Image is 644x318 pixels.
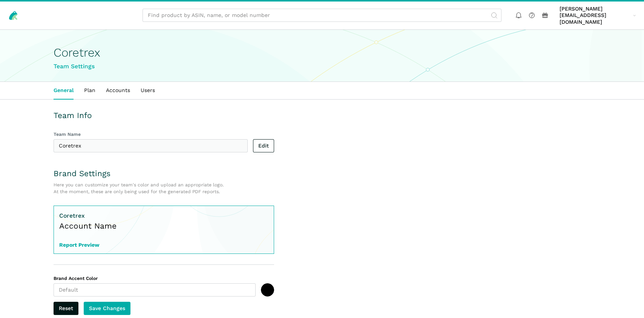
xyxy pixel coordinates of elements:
[135,82,160,99] a: Users
[560,6,630,26] span: [PERSON_NAME][EMAIL_ADDRESS][DOMAIN_NAME]
[54,283,256,296] input: Default
[84,302,130,315] button: Save Changes
[54,131,248,138] label: Team Name
[54,275,256,282] label: Brand Accent Color
[54,110,274,121] h3: Team Info
[143,9,501,22] input: Find product by ASIN, name, or model number
[253,139,274,152] a: Edit
[557,4,639,27] a: [PERSON_NAME][EMAIL_ADDRESS][DOMAIN_NAME]
[101,82,135,99] a: Accounts
[59,221,117,231] div: Account Name
[54,168,274,179] h3: Brand Settings
[54,62,590,71] div: Team Settings
[48,82,79,99] a: General
[54,181,250,195] p: Here you can customize your team's color and upload an appropriate logo. At the moment, these are...
[59,211,117,221] div: Coretrex
[54,46,590,59] h1: Coretrex
[54,302,78,315] button: Reset
[59,242,117,249] div: Report Preview
[79,82,101,99] a: Plan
